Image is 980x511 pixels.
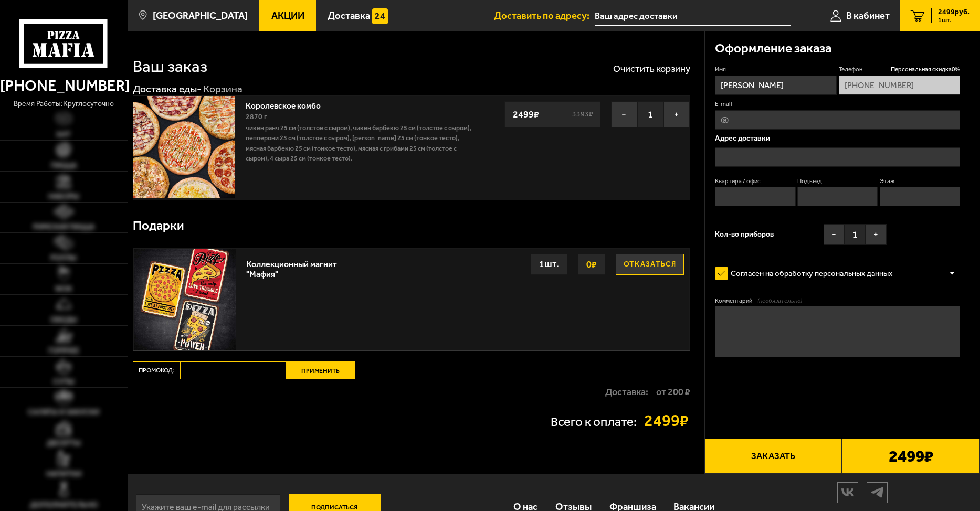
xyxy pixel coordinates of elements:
button: − [824,224,845,245]
span: Персональная скидка 0 % [891,65,960,73]
span: Десерты [47,439,81,447]
span: 2870 г [246,112,267,121]
button: Очистить корзину [613,64,690,73]
span: Салаты и закуски [28,408,99,416]
button: Заказать [704,439,842,473]
p: Всего к оплате: [551,416,637,428]
s: 3393 ₽ [571,111,595,118]
button: Отказаться [616,254,684,275]
span: В кабинет [846,11,890,21]
span: Хит [56,131,71,139]
span: (необязательно) [757,296,802,305]
p: Доставка: [605,387,648,397]
div: 0 [128,31,704,474]
span: Доставить по адресу: [494,11,595,21]
label: Согласен на обработку персональных данных [715,263,902,284]
strong: 0 ₽ [584,254,599,274]
div: 1 шт. [531,254,567,275]
p: Адрес доставки [715,134,960,142]
span: Обеды [50,316,77,324]
span: 1 [845,224,866,245]
span: Роллы [50,254,77,262]
input: Ваш адрес доставки [595,6,791,26]
input: Имя [715,76,836,95]
strong: 2499 ₽ [510,104,542,124]
input: @ [715,110,960,130]
label: E-mail [715,100,960,108]
label: Подъезд [797,177,878,185]
label: Промокод: [133,361,180,379]
button: − [611,101,637,127]
a: Королевское комбо [246,98,331,111]
span: Пицца [51,162,77,169]
button: Применить [287,361,355,379]
img: vk [838,483,858,502]
div: Корзина [203,82,243,95]
a: Доставка еды- [133,83,202,95]
img: tg [867,483,887,502]
span: Дополнительно [30,501,98,509]
span: 1 [637,101,663,127]
label: Телефон [839,65,960,73]
strong: 2499 ₽ [644,412,690,429]
p: Чикен Ранч 25 см (толстое с сыром), Чикен Барбекю 25 см (толстое с сыром), Пепперони 25 см (толст... [246,123,472,164]
button: + [866,224,887,245]
a: Коллекционный магнит "Мафия"Отказаться0₽1шт. [133,248,690,350]
h3: Оформление заказа [715,42,831,55]
span: 2499 руб. [938,8,970,16]
b: 2499 ₽ [889,448,933,464]
span: Горячее [48,347,79,355]
span: Напитки [46,470,81,478]
span: Доставка [328,11,370,21]
label: Этаж [880,177,960,185]
h1: Ваш заказ [133,58,207,74]
input: +7 ( [839,76,960,95]
span: Римская пицца [33,223,94,231]
strong: от 200 ₽ [656,387,690,397]
span: Акции [271,11,304,21]
label: Имя [715,65,836,73]
span: Наборы [48,193,79,200]
h3: Подарки [133,219,184,232]
span: Кол-во приборов [715,231,774,238]
span: [GEOGRAPHIC_DATA] [153,11,248,21]
span: WOK [55,285,72,293]
span: Супы [53,378,75,386]
button: + [663,101,690,127]
img: 15daf4d41897b9f0e9f617042186c801.svg [372,8,387,24]
span: 1 шт. [938,17,970,23]
div: Коллекционный магнит "Мафия" [246,254,343,279]
label: Комментарий [715,296,960,305]
label: Квартира / офис [715,177,795,185]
